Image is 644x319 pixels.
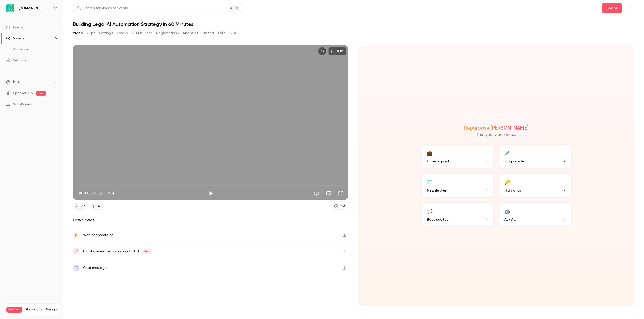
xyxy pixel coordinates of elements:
span: Help [13,79,20,85]
a: 73% [332,203,348,210]
span: Ask Ai... [504,217,516,222]
button: 💬Best quotes [421,202,494,227]
div: 💬 [427,207,432,215]
button: 🖊️Blog article [498,144,572,169]
span: Blog article [504,159,524,164]
div: 🤖 [504,207,510,215]
div: Videos [6,36,24,41]
span: Newsletter [427,188,446,193]
a: SpeakerHub [13,91,33,96]
button: Video [73,29,83,37]
span: LinkedIn post [427,159,449,164]
button: Emails [117,29,128,37]
span: Highlights [504,188,521,193]
button: Turn on miniplayer [324,188,334,198]
span: Best quotes [427,217,448,222]
div: ✉️ [427,178,432,186]
button: Trim [328,47,346,55]
button: Settings [312,188,322,198]
li: help-dropdown-opener [6,79,57,85]
span: Premium [6,307,22,313]
a: Manage [45,308,57,312]
div: Local speaker recordings in FullHD [83,248,152,254]
span: What's new [13,102,32,107]
button: Mute [106,188,116,198]
div: Webinar recording [83,232,114,238]
button: UTM builder [132,29,152,37]
div: Settings [6,58,26,63]
span: new [36,91,46,96]
h1: Building Legal AI Automation Strategy in 60 Minutes [73,21,634,27]
span: 59:53 [92,190,102,196]
button: Share [602,3,622,13]
button: CTA [229,29,236,37]
a: 45 [89,203,104,210]
div: Chat messages [83,265,108,271]
button: Embed video [318,47,326,55]
span: New [142,248,152,254]
button: Settings [99,29,113,37]
div: 83 [81,204,85,209]
h2: Downloads [73,217,348,223]
button: ✉️Newsletter [421,173,494,198]
span: Plan usage [25,308,42,312]
button: 🤖Ask Ai... [498,202,572,227]
img: Avokaado.io [6,4,14,12]
div: 45 [98,204,102,209]
div: Search for videos or events [77,6,128,11]
button: Clips [87,29,95,37]
h6: [DOMAIN_NAME] [19,6,42,11]
div: 🔑 [504,178,510,186]
button: Play [206,188,216,198]
p: Turn your video into... [477,132,516,138]
div: Events [6,25,23,30]
div: Audience [6,47,28,52]
span: 00:00 [79,190,89,196]
button: Top Bar Actions [626,4,634,12]
h2: Repurpose [PERSON_NAME] [464,125,528,131]
button: Embed [202,29,214,37]
a: 83 [73,203,87,210]
div: 🖊️ [504,149,510,157]
button: 🔑Highlights [498,173,572,198]
button: Full screen [336,188,346,198]
button: Polls [218,29,225,37]
div: 73 % [340,204,346,209]
div: 💼 [427,149,432,157]
div: 00:00 [79,190,102,196]
span: / [90,190,92,196]
button: Registrations [156,29,179,37]
button: Analytics [183,29,198,37]
button: 💼LinkedIn post [421,144,494,169]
